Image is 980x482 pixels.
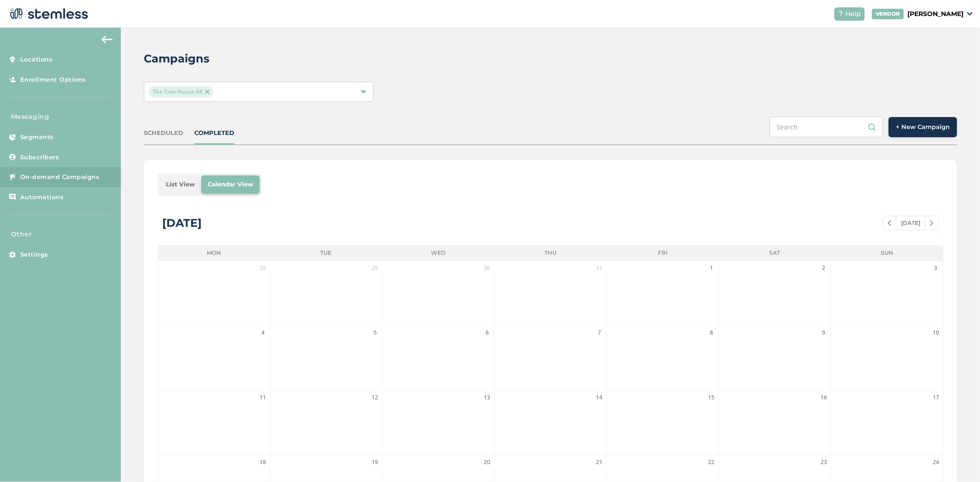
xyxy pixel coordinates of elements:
[934,438,980,482] iframe: Chat Widget
[258,393,267,402] span: 11
[201,175,260,194] li: Calendar View
[896,123,950,132] span: + New Campaign
[967,12,973,16] img: icon_down-arrow-small-66adaf34.svg
[931,458,940,467] span: 24
[819,328,828,337] span: 9
[205,90,210,94] img: icon-close-accent-8a337256.svg
[20,250,48,259] span: Settings
[482,393,492,402] span: 13
[149,86,213,97] span: The Tree House AK
[382,245,494,261] li: Wed
[831,245,943,261] li: Sun
[595,263,604,273] span: 31
[595,328,604,337] span: 7
[707,328,716,337] span: 8
[20,193,64,202] span: Automations
[494,245,606,261] li: Thu
[370,458,380,467] span: 19
[370,393,380,402] span: 12
[20,133,54,142] span: Segments
[931,263,940,273] span: 3
[158,245,270,261] li: Mon
[770,117,883,137] input: Search
[159,175,201,194] li: List View
[144,50,210,67] h2: Campaigns
[482,328,492,337] span: 6
[819,263,828,273] span: 2
[370,263,380,273] span: 29
[595,458,604,467] span: 21
[482,263,492,273] span: 30
[194,129,234,138] div: COMPLETED
[20,75,86,84] span: Enrollment Options
[907,9,963,19] p: [PERSON_NAME]
[270,245,382,261] li: Tue
[819,458,828,467] span: 23
[931,393,940,402] span: 17
[482,458,492,467] span: 20
[162,215,202,231] div: [DATE]
[20,55,53,64] span: Locations
[7,5,88,23] img: logo-dark-0685b13c.svg
[930,220,934,226] img: icon-chevron-right-bae969c5.svg
[606,245,719,261] li: Fri
[896,216,925,230] span: [DATE]
[888,220,891,226] img: icon-chevron-left-b8c47ebb.svg
[595,393,604,402] span: 14
[20,153,59,162] span: Subscribers
[719,245,831,261] li: Sat
[707,263,716,273] span: 1
[258,458,267,467] span: 18
[258,328,267,337] span: 4
[838,11,844,17] img: icon-help-white-03924b79.svg
[707,393,716,402] span: 15
[144,129,183,138] div: SCHEDULED
[931,328,940,337] span: 10
[845,9,861,19] span: Help
[370,328,380,337] span: 5
[102,36,113,43] img: icon-arrow-back-accent-c549486e.svg
[707,458,716,467] span: 22
[889,117,957,137] button: + New Campaign
[20,173,100,182] span: On-demand Campaigns
[258,263,267,273] span: 28
[819,393,828,402] span: 16
[872,9,904,19] div: VENDOR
